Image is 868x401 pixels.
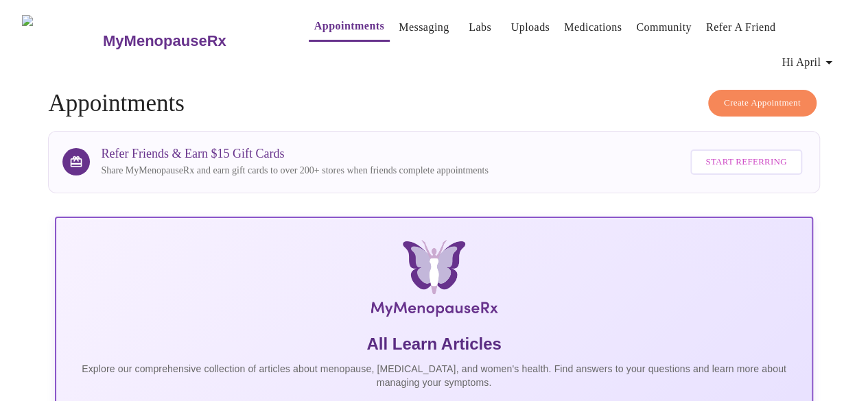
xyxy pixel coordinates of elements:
h3: Refer Friends & Earn $15 Gift Cards [101,147,488,161]
button: Start Referring [690,149,801,175]
img: MyMenopauseRx Logo [181,240,686,322]
h3: MyMenopauseRx [103,32,226,50]
a: Community [636,18,692,37]
button: Community [631,14,697,41]
a: Appointments [314,16,384,36]
a: MyMenopauseRx [101,17,281,65]
button: Hi April [776,49,843,76]
span: Hi April [782,53,837,72]
h4: Appointments [48,90,819,117]
button: Uploads [506,14,556,41]
a: Start Referring [687,143,805,182]
button: Labs [458,14,502,41]
a: Refer a Friend [706,18,776,37]
button: Medications [559,14,627,41]
a: Medications [564,18,622,37]
p: Explore our comprehensive collection of articles about menopause, [MEDICAL_DATA], and women's hea... [67,362,800,389]
span: Start Referring [705,154,786,170]
a: Uploads [511,18,550,37]
button: Refer a Friend [701,14,782,41]
span: Create Appointment [724,95,801,111]
h5: All Learn Articles [67,333,800,355]
a: Messaging [399,18,449,37]
button: Appointments [309,12,390,42]
img: MyMenopauseRx Logo [22,15,101,66]
a: Labs [469,18,491,37]
button: Create Appointment [708,90,817,117]
p: Share MyMenopauseRx and earn gift cards to over 200+ stores when friends complete appointments [101,164,488,178]
button: Messaging [393,14,454,41]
